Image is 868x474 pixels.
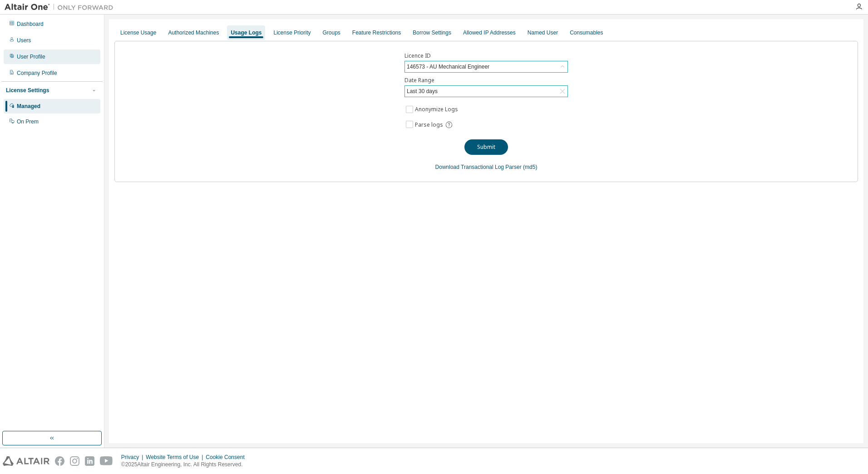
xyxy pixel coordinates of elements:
div: Authorized Machines [168,29,219,36]
div: License Settings [6,87,49,94]
label: Anonymize Logs [415,104,460,115]
label: Licence ID [404,52,568,59]
span: Parse logs [415,121,443,128]
a: (md5) [523,164,537,170]
div: License Priority [273,29,311,36]
div: Cookie Consent [206,454,250,461]
div: Named User [528,29,558,36]
img: Altair One [5,3,118,12]
div: Groups [323,29,340,36]
div: Website Terms of Use [146,454,206,461]
div: Privacy [121,454,146,461]
div: 146573 - AU Mechanical Engineer [405,61,567,72]
div: License Usage [120,29,156,36]
div: Dashboard [17,20,44,28]
img: altair_logo.svg [3,456,49,466]
div: Last 30 days [405,86,567,97]
div: Usage Logs [231,29,261,36]
div: Managed [17,103,40,110]
label: Date Range [404,77,568,84]
div: Users [17,37,31,44]
a: Download Transactional Log Parser [435,164,522,170]
p: © 2025 Altair Engineering, Inc. All Rights Reserved. [121,461,250,469]
div: 146573 - AU Mechanical Engineer [405,62,491,72]
div: Company Profile [17,69,57,77]
img: instagram.svg [70,456,79,466]
div: Feature Restrictions [352,29,401,36]
div: Last 30 days [405,86,439,96]
img: facebook.svg [55,456,64,466]
div: Consumables [570,29,603,36]
div: On Prem [17,118,39,125]
div: Borrow Settings [413,29,451,36]
button: Submit [464,139,508,155]
img: youtube.svg [100,456,113,466]
img: linkedin.svg [85,456,94,466]
div: Allowed IP Addresses [463,29,516,36]
div: User Profile [17,53,45,60]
